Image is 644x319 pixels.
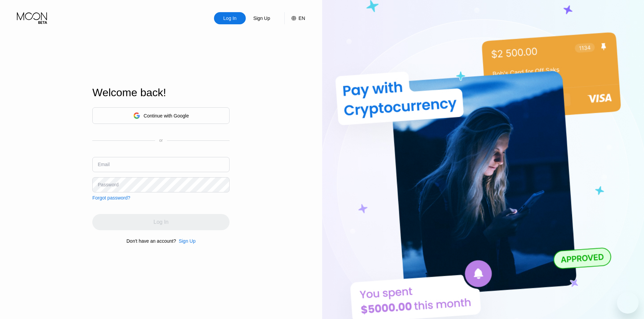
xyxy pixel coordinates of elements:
[253,15,271,22] div: Sign Up
[92,195,130,201] div: Forgot password?
[159,138,163,143] div: or
[214,12,246,24] div: Log In
[223,15,237,22] div: Log In
[299,16,305,21] div: EN
[284,12,305,24] div: EN
[176,238,196,244] div: Sign Up
[92,107,230,124] div: Continue with Google
[144,113,189,118] div: Continue with Google
[98,162,110,167] div: Email
[92,86,230,99] div: Welcome back!
[617,292,639,314] iframe: Button to launch messaging window
[246,12,278,24] div: Sign Up
[126,238,176,244] div: Don't have an account?
[179,238,196,244] div: Sign Up
[98,182,118,187] div: Password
